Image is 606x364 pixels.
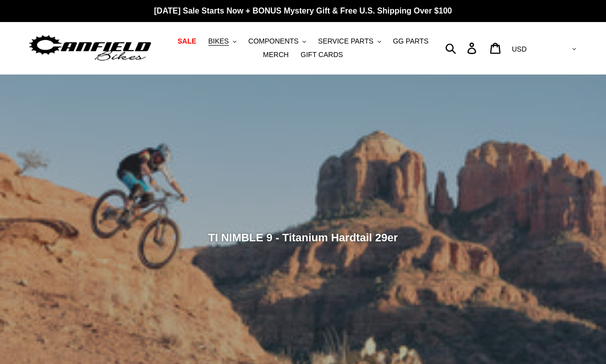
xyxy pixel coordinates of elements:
span: BIKES [208,37,229,46]
a: GG PARTS [388,35,433,48]
a: MERCH [258,48,293,62]
span: GIFT CARDS [300,51,343,59]
img: Canfield Bikes [28,33,153,64]
span: SALE [177,37,196,46]
span: MERCH [263,51,288,59]
a: GIFT CARDS [295,48,348,62]
span: COMPONENTS [248,37,298,46]
button: SERVICE PARTS [313,35,386,48]
span: TI NIMBLE 9 - Titanium Hardtail 29er [208,231,398,244]
a: SALE [172,35,201,48]
button: COMPONENTS [243,35,311,48]
button: BIKES [203,35,241,48]
span: GG PARTS [393,37,428,46]
span: SERVICE PARTS [318,37,373,46]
